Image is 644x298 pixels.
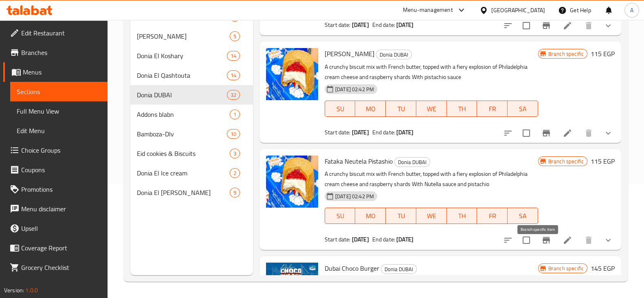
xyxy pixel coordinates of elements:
[563,235,572,245] a: Edit menu item
[450,103,474,115] span: TH
[536,123,556,143] button: Branch-specific-item
[491,6,545,15] div: [GEOGRAPHIC_DATA]
[511,103,535,115] span: SA
[3,43,108,62] a: Branches
[21,48,101,57] span: Branches
[230,168,240,178] div: items
[591,263,615,274] h6: 145 EGP
[325,234,351,245] span: Start date:
[137,149,230,158] span: Eid cookies & Biscuits
[508,208,538,224] button: SA
[545,50,587,58] span: Branch specific
[416,208,447,224] button: WE
[563,21,572,31] a: Edit menu item
[386,208,416,224] button: TU
[17,126,101,136] span: Edit Menu
[352,234,369,245] b: [DATE]
[21,263,101,272] span: Grocery Checklist
[545,158,587,165] span: Branch specific
[227,70,240,80] div: items
[10,82,108,101] a: Sections
[3,238,108,258] a: Coverage Report
[137,188,230,197] span: Donia El [PERSON_NAME]
[17,106,101,116] span: Full Menu View
[396,234,413,245] b: [DATE]
[372,127,395,138] span: End date:
[137,70,227,80] span: Donia El Qashtouta
[10,121,108,140] a: Edit Menu
[230,110,240,119] div: items
[227,130,240,138] span: 10
[227,90,240,100] div: items
[355,208,386,224] button: MO
[3,140,108,160] a: Choice Groups
[328,103,352,115] span: SU
[230,189,240,197] span: 9
[518,125,535,142] span: Select to update
[579,230,598,250] button: delete
[536,230,556,250] button: Branch-specific-item
[420,103,444,115] span: WE
[3,199,108,219] a: Menu disclaimer
[25,285,38,296] span: 1.0.0
[3,160,108,180] a: Coupons
[130,66,253,85] div: Donia El Qashtouta14
[21,165,101,175] span: Coupons
[376,50,412,59] div: Donia DUBAI
[389,103,413,115] span: TU
[137,90,227,100] span: Donia DUBAI
[396,127,413,138] b: [DATE]
[23,67,101,77] span: Menus
[130,26,253,46] div: [PERSON_NAME]5
[386,101,416,117] button: TU
[10,101,108,121] a: Full Menu View
[21,223,101,233] span: Upsell
[21,28,101,38] span: Edit Restaurant
[518,232,535,249] span: Select to update
[447,208,477,224] button: TH
[130,85,253,105] div: Donia DUBAI32
[325,101,356,117] button: SU
[325,208,356,224] button: SU
[579,123,598,143] button: delete
[3,219,108,238] a: Upsell
[480,210,504,222] span: FR
[498,123,518,143] button: sort-choices
[545,265,587,272] span: Branch specific
[630,6,633,15] span: A
[508,101,538,117] button: SA
[603,128,613,138] svg: Show Choices
[130,124,253,144] div: Bamboza-Dlv10
[403,5,453,15] div: Menu-management
[395,158,430,167] span: Donia DUBAI
[325,127,351,138] span: Start date:
[420,210,444,222] span: WE
[480,103,504,115] span: FR
[4,285,24,296] span: Version:
[137,168,230,178] span: Donia El Ice cream
[137,188,230,197] div: Donia El Aaser
[227,91,240,99] span: 32
[563,128,572,138] a: Edit menu item
[381,265,416,274] span: Donia DUBAI
[328,210,352,222] span: SU
[332,193,377,200] span: [DATE] 02:42 PM
[325,48,374,60] span: [PERSON_NAME]
[130,4,253,206] nav: Menu sections
[498,16,518,35] button: sort-choices
[325,155,393,167] span: Fataka Neutela Pistashio
[137,51,227,61] div: Donia El Koshary
[3,23,108,43] a: Edit Restaurant
[230,169,240,177] span: 2
[591,48,615,59] h6: 115 EGP
[355,101,386,117] button: MO
[394,157,430,167] div: Donia DUBAI
[3,258,108,277] a: Grocery Checklist
[137,129,227,139] span: Bamboza-Dlv
[130,144,253,163] div: Eid cookies & Biscuits3
[325,20,351,30] span: Start date:
[230,33,240,40] span: 5
[21,243,101,253] span: Coverage Report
